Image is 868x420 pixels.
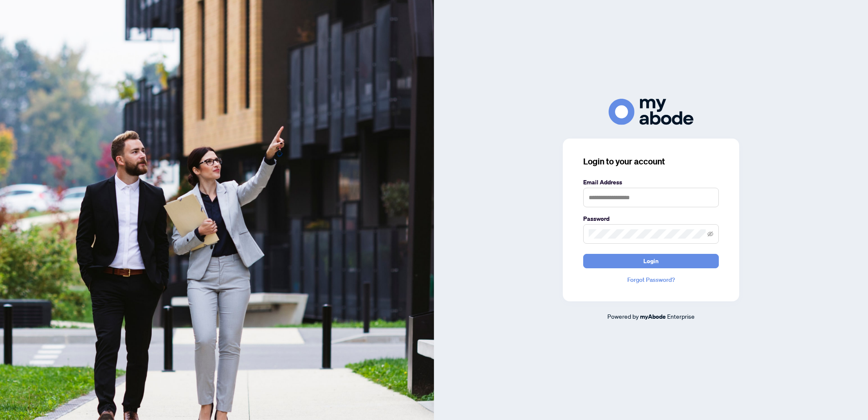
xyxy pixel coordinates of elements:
[583,254,719,268] button: Login
[583,214,719,223] label: Password
[640,312,666,321] a: myAbode
[583,156,719,167] h3: Login to your account
[667,312,695,320] span: Enterprise
[583,275,719,284] a: Forgot Password?
[607,312,639,320] span: Powered by
[609,99,693,125] img: ma-logo
[707,231,713,237] span: eye-invisible
[643,254,659,268] span: Login
[583,178,719,187] label: Email Address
